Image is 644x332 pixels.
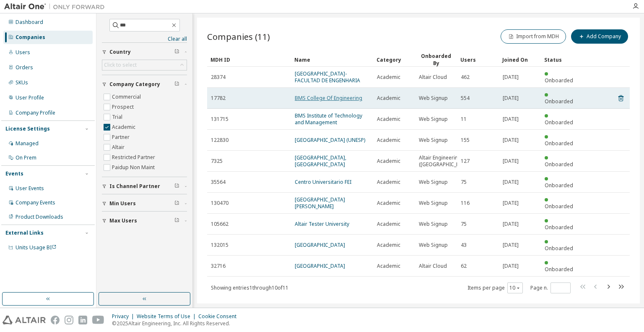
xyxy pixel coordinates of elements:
span: 127 [461,158,470,165]
span: Academic [377,137,400,144]
span: Academic [377,200,400,207]
span: Clear filter [174,49,179,55]
label: Commercial [112,92,143,102]
span: Web Signup [419,137,448,144]
img: facebook.svg [51,316,60,324]
div: Managed [16,140,39,147]
span: Web Signup [419,242,448,248]
div: Dashboard [16,19,43,26]
span: Items per page [467,282,523,293]
span: Units Usage BI [16,244,57,251]
span: 28374 [211,74,226,81]
span: Altair Cloud [419,263,447,269]
span: Onboarded [545,161,573,168]
a: BMS College Of Engineering [295,94,362,102]
span: 43 [461,242,467,248]
div: Users [460,53,496,66]
button: Max Users [102,212,187,230]
div: Category [377,53,412,66]
span: Web Signup [419,116,448,123]
span: [DATE] [503,221,519,227]
span: [DATE] [503,200,519,207]
div: MDH ID [210,53,288,66]
span: 75 [461,221,467,227]
span: Onboarded [545,245,573,252]
button: Is Channel Partner [102,177,187,196]
div: Website Terms of Use [137,313,198,320]
span: [DATE] [503,74,519,81]
p: © 2025 Altair Engineering, Inc. All Rights Reserved. [112,320,241,327]
div: Name [294,53,370,66]
span: Onboarded [545,77,573,84]
button: Company Category [102,75,187,94]
img: instagram.svg [65,316,73,324]
span: [DATE] [503,158,519,165]
span: Showing entries 1 through 10 of 11 [211,284,288,291]
span: 105662 [211,221,229,227]
span: Max Users [109,217,137,224]
span: Country [109,49,131,55]
span: Altair Cloud [419,74,447,81]
span: 132015 [211,242,229,248]
span: Onboarded [545,140,573,147]
span: [DATE] [503,263,519,269]
label: Academic [112,122,137,132]
span: 11 [461,116,467,123]
span: Academic [377,116,400,123]
div: Orders [16,64,33,71]
span: Academic [377,95,400,102]
a: [GEOGRAPHIC_DATA] [295,262,345,269]
div: Click to select [102,60,187,70]
a: Clear all [102,36,187,42]
span: 130470 [211,200,229,207]
label: Trial [112,112,124,122]
a: [GEOGRAPHIC_DATA][PERSON_NAME] [295,196,345,210]
label: Altair [112,142,126,152]
img: linkedin.svg [78,316,87,324]
span: Onboarded [545,119,573,126]
div: Users [16,49,30,56]
div: On Prem [16,154,36,161]
span: 17782 [211,95,226,102]
a: [GEOGRAPHIC_DATA]-FACULTAD DE ENGENHARIA [295,70,360,84]
span: Is Channel Partner [109,183,160,190]
span: [DATE] [503,179,519,186]
a: BMS Institute of Technology and Management [295,112,362,126]
span: Academic [377,242,400,248]
div: User Events [16,185,44,192]
div: Company Profile [16,110,55,116]
span: [DATE] [503,137,519,144]
label: Restricted Partner [112,152,157,162]
span: Academic [377,74,400,81]
a: [GEOGRAPHIC_DATA] [295,241,345,248]
span: 155 [461,137,470,144]
span: Min Users [109,200,136,207]
span: 62 [461,263,467,269]
button: Min Users [102,194,187,213]
span: Academic [377,179,400,186]
span: 116 [461,200,470,207]
label: Partner [112,132,131,142]
span: 7325 [211,158,223,165]
div: Cookie Consent [198,313,241,320]
span: Onboarded [545,203,573,210]
img: Altair One [4,3,109,11]
span: Academic [377,263,400,269]
img: youtube.svg [92,316,104,324]
span: Onboarded [545,182,573,189]
span: 32716 [211,263,226,269]
button: 10 [509,285,521,291]
span: Altair Engineering ([GEOGRAPHIC_DATA]) [419,154,472,168]
div: Privacy [112,313,137,320]
span: 131715 [211,116,229,123]
img: altair_logo.svg [3,316,46,324]
span: Onboarded [545,266,573,273]
div: Click to select [104,62,137,68]
span: Web Signup [419,95,448,102]
a: [GEOGRAPHIC_DATA], [GEOGRAPHIC_DATA] [295,154,346,168]
span: Onboarded [545,98,573,105]
span: Companies (11) [207,31,270,42]
a: [GEOGRAPHIC_DATA] (UNESP) [295,136,365,144]
button: Add Company [571,29,628,44]
label: Paidup Non Maint [112,162,156,173]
